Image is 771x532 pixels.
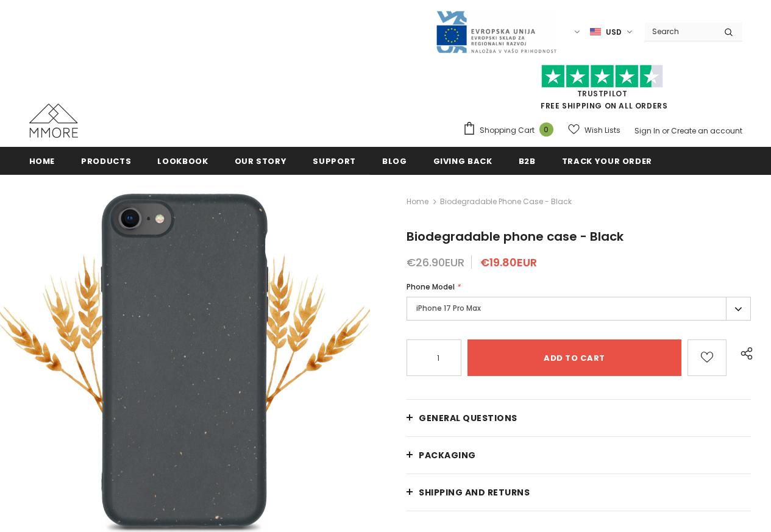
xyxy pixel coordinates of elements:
[313,155,356,167] span: support
[382,155,407,167] span: Blog
[435,26,557,37] a: Javni Razpis
[562,147,652,174] a: Track your order
[577,88,628,99] a: Trustpilot
[382,147,407,174] a: Blog
[407,282,455,292] span: Phone Model
[157,155,208,167] span: Lookbook
[29,147,55,174] a: Home
[407,437,751,473] a: PACKAGING
[29,104,78,138] img: MMORE Cases
[235,147,287,174] a: Our Story
[645,23,715,40] input: Search Site
[584,124,620,137] span: Wish Lists
[419,486,530,498] span: Shipping and returns
[419,449,476,461] span: PACKAGING
[81,155,131,167] span: Products
[480,255,537,270] span: €19.80EUR
[463,121,560,140] a: Shopping Cart 0
[634,126,660,136] a: Sign In
[539,122,553,137] span: 0
[662,126,669,136] span: or
[407,474,751,511] a: Shipping and returns
[606,26,622,38] span: USD
[568,119,620,141] a: Wish Lists
[407,194,428,209] a: Home
[81,147,131,174] a: Products
[433,147,492,174] a: Giving back
[562,155,652,167] span: Track your order
[407,255,464,270] span: €26.90EUR
[519,155,536,167] span: B2B
[440,194,572,209] span: Biodegradable phone case - Black
[541,65,663,88] img: Trust Pilot Stars
[407,228,624,245] span: Biodegradable phone case - Black
[435,10,557,54] img: Javni Razpis
[519,147,536,174] a: B2B
[467,339,681,376] input: Add to cart
[313,147,356,174] a: support
[407,400,751,436] a: General Questions
[419,412,517,424] span: General Questions
[157,147,208,174] a: Lookbook
[29,155,55,167] span: Home
[590,27,601,37] img: USD
[407,297,751,321] label: iPhone 17 Pro Max
[671,126,742,136] a: Create an account
[480,124,535,137] span: Shopping Cart
[235,155,287,167] span: Our Story
[433,155,492,167] span: Giving back
[463,70,742,111] span: FREE SHIPPING ON ALL ORDERS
